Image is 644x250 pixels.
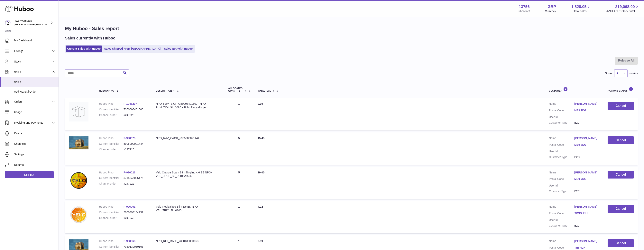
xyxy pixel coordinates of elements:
[124,239,135,243] a: P-998068
[124,137,135,140] a: P-998075
[258,90,271,92] span: Total paid
[549,150,574,153] dt: User Id
[549,189,574,193] dt: Customer Type
[258,137,264,140] span: 15.45
[574,9,591,13] span: Total sales
[124,211,148,214] dd: 5000393184252
[608,102,634,110] button: Cancel
[99,205,124,209] dt: Huboo P no
[99,148,124,151] dt: Channel order
[549,102,574,107] dt: Name
[124,245,148,249] dd: 7350139080163
[574,212,600,215] a: SW15 1JU
[549,87,600,92] div: Customer
[124,182,148,186] dd: #247926
[99,113,124,117] dt: Channel order
[156,239,220,243] div: NPO_KEL_RALE_7350139080163
[99,211,124,214] dt: Current identifier
[156,102,220,109] div: NPO_FUM_ZIGI_7350008401600 - NPO-FUM_ZIGI_SL_0080 - FUMi Zingy Ginger
[224,98,254,130] td: 1
[14,90,56,94] span: Add Manual Order
[14,23,78,26] span: [PERSON_NAME][EMAIL_ADDRESS][DOMAIN_NAME]
[14,70,51,74] span: Sales
[124,176,148,180] dd: 5715345006475
[14,39,56,42] span: My Dashboard
[549,115,574,119] dt: User Id
[156,205,220,212] div: Velo Tropical Ice Slim 3/6 EN NPO-VEL_TRIC_SL_0100
[608,136,634,144] button: Cancel
[608,205,634,213] button: Cancel
[124,108,148,111] dd: 7350008401600
[224,167,254,199] td: 5
[605,71,612,75] label: Show
[124,113,148,117] dd: #247926
[571,4,591,13] a: 1,828.05 Total sales
[99,102,124,106] dt: Huboo P no
[14,110,56,114] span: Usage
[69,102,88,121] img: no-photo.jpg
[224,201,254,233] td: 1
[574,109,600,112] a: ME9 7DG
[549,109,574,113] dt: Postal Code
[574,177,600,181] a: ME9 7DG
[14,153,56,156] span: Settings
[519,4,530,9] strong: 13756
[5,171,54,178] a: Log out
[124,216,148,220] dd: #247943
[574,102,600,106] a: [PERSON_NAME]
[69,171,88,190] img: Velo_Tingling_Orange_Spark_Slim_4_6_Nicotine_Pouches-5715345006475.webp
[99,142,124,146] dt: Current identifier
[14,100,51,104] span: Orders
[574,171,600,174] a: [PERSON_NAME]
[258,239,263,243] span: 0.99
[99,176,124,180] dt: Current identifier
[517,9,530,13] div: Huboo Ref
[99,182,124,186] dt: Channel order
[574,155,600,159] dd: B2C
[99,136,124,140] dt: Huboo P no
[549,155,574,159] dt: Customer Type
[14,49,51,53] span: Listings
[65,25,638,32] h1: My Huboo - Sales report
[99,171,124,174] dt: Huboo P no
[549,224,574,228] dt: Customer Type
[14,19,50,26] div: Two Wombats
[103,46,162,52] a: Sales Shipped From [GEOGRAPHIC_DATA]
[14,80,56,84] span: Sales
[606,9,639,13] span: AVAILABLE Stock Total
[258,171,264,174] span: 19.00
[574,239,600,243] a: [PERSON_NAME]
[65,36,115,41] h2: Sales currently with Huboo
[228,87,244,92] span: ALLOCATED Quantity
[156,171,220,178] div: Velo Orange Spark Slim Tingling 4/6 SE NPO-VEL_ORSP_SL_0110 velo56
[549,136,574,141] dt: Name
[606,4,639,13] a: 219,068.00 AVAILABLE Stock Total
[99,245,124,249] dt: Current identifier
[69,136,88,149] img: shutterstock_1125465338.jpg
[66,46,102,52] a: Current Sales with Huboo
[574,224,600,228] dd: B2C
[99,216,124,220] dt: Channel order
[574,143,600,147] a: ME9 7DG
[258,102,263,105] span: 0.99
[124,171,135,174] a: P-996026
[124,102,137,105] a: P-1048297
[549,171,574,175] dt: Name
[258,205,263,208] span: 4.22
[615,4,635,9] span: 219,068.00
[608,239,634,247] button: Cancel
[571,4,587,9] span: 1,828.05
[549,184,574,187] dt: User Id
[574,121,600,125] dd: B2C
[549,143,574,148] dt: Postal Code
[549,212,574,216] dt: Postal Code
[156,90,172,92] span: Description
[124,148,148,151] dd: #247926
[549,239,574,244] dt: Name
[124,142,148,146] dd: 5905909021444
[574,136,600,140] a: [PERSON_NAME]
[549,218,574,222] dt: User Id
[14,163,56,167] span: Returns
[14,121,51,125] span: Invoicing and Payments
[124,205,135,208] a: P-996061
